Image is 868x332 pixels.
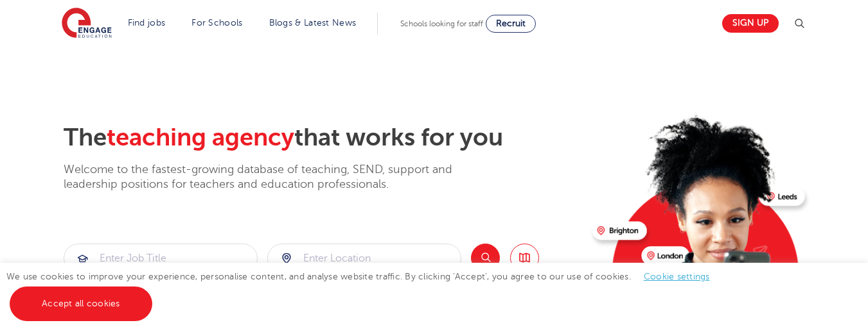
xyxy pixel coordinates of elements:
span: teaching agency [107,124,294,151]
div: Submit [267,244,461,273]
span: Schools looking for staff [400,19,483,28]
div: Submit [64,244,258,273]
a: Recruit [486,15,536,33]
a: Cookie settings [644,272,710,281]
input: Submit [64,244,257,272]
button: Search [471,244,500,272]
a: Sign up [722,14,779,33]
span: We use cookies to improve your experience, personalise content, and analyse website traffic. By c... [6,272,723,308]
h2: The that works for you [64,123,582,153]
p: Welcome to the fastest-growing database of teaching, SEND, support and leadership positions for t... [64,162,488,192]
span: Recruit [496,19,526,28]
a: For Schools [191,18,242,28]
a: Find jobs [128,18,166,28]
a: Accept all cookies [10,286,152,321]
input: Submit [268,244,461,272]
a: Blogs & Latest News [269,18,357,28]
img: Engage Education [62,8,112,40]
